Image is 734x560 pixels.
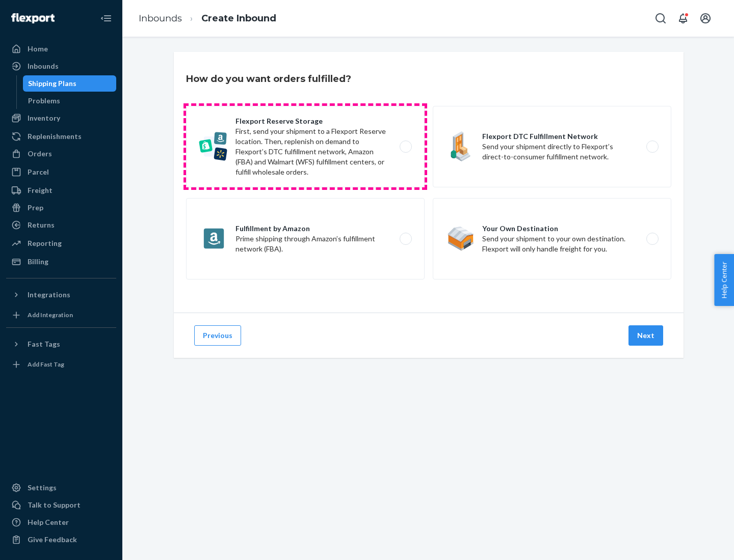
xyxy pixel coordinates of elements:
button: Close Navigation [96,8,116,29]
button: Previous [194,325,241,346]
button: Open account menu [695,8,716,29]
div: Inventory [28,113,60,123]
button: Open Search Box [650,8,671,29]
div: Give Feedback [28,535,77,545]
button: Next [628,325,663,346]
button: Help Center [714,254,734,306]
div: Replenishments [28,131,82,142]
div: Reporting [28,238,62,248]
div: Orders [28,149,52,159]
div: Home [28,44,48,54]
div: Freight [28,185,53,195]
a: Add Integration [6,307,116,323]
div: Add Fast Tag [28,360,64,369]
a: Billing [6,254,116,270]
a: Freight [6,182,116,199]
a: Shipping Plans [23,75,117,92]
div: Inbounds [28,61,59,71]
div: Talk to Support [28,500,81,510]
button: Give Feedback [6,531,116,548]
a: Orders [6,146,116,162]
a: Home [6,41,116,57]
div: Integrations [28,290,70,300]
button: Integrations [6,287,116,303]
a: Problems [23,93,117,109]
a: Inventory [6,110,116,126]
a: Returns [6,217,116,233]
div: Settings [28,483,57,493]
a: Inbounds [139,13,182,24]
div: Fast Tags [28,339,60,349]
div: Problems [28,96,60,106]
div: Billing [28,257,48,267]
a: Talk to Support [6,497,116,513]
div: Parcel [28,167,49,177]
a: Parcel [6,164,116,180]
a: Help Center [6,514,116,530]
button: Fast Tags [6,336,116,352]
a: Prep [6,200,116,216]
div: Prep [28,203,43,213]
div: Add Integration [28,311,73,319]
a: Reporting [6,235,116,251]
a: Settings [6,480,116,496]
a: Add Fast Tag [6,356,116,373]
div: Returns [28,220,55,230]
img: Flexport logo [11,13,55,23]
h3: How do you want orders fulfilled? [186,72,351,86]
button: Open notifications [673,8,693,29]
ol: breadcrumbs [130,4,284,34]
a: Create Inbound [201,13,276,24]
a: Inbounds [6,58,116,74]
a: Replenishments [6,128,116,145]
div: Shipping Plans [28,78,76,89]
div: Help Center [28,517,69,527]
